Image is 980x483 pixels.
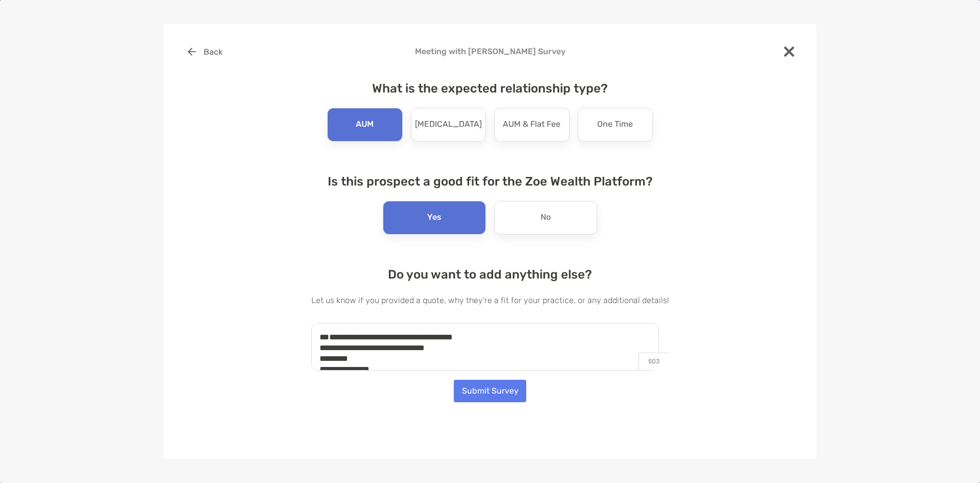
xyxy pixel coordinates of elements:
[311,81,669,96] h4: What is the expected relationship type?
[503,117,560,133] p: AUM & Flat Fee
[311,294,669,307] p: Let us know if you provided a quote, why they're a fit for your practice, or any additional details!
[180,40,230,63] button: Back
[188,48,196,56] img: button icon
[639,353,669,370] p: 503
[356,117,374,133] p: AUM
[311,267,669,282] h4: Do you want to add anything else?
[597,117,633,133] p: One Time
[454,380,526,402] button: Submit Survey
[784,47,794,57] img: close modal
[415,117,482,133] p: [MEDICAL_DATA]
[427,210,442,226] p: Yes
[311,174,669,189] h4: Is this prospect a good fit for the Zoe Wealth Platform?
[180,47,800,56] h4: Meeting with [PERSON_NAME] Survey
[541,210,551,226] p: No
